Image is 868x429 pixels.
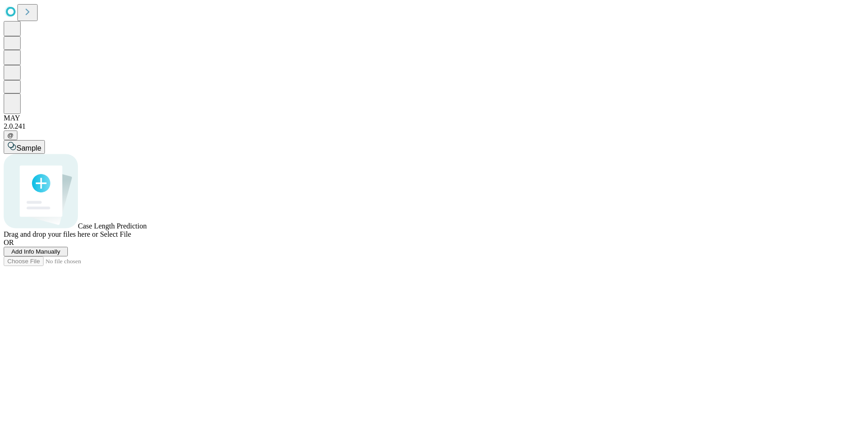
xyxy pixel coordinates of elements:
span: Select File [100,230,131,238]
span: Drag and drop your files here or [4,230,98,238]
span: @ [7,132,14,139]
button: Add Info Manually [4,247,68,256]
span: OR [4,239,14,246]
button: Sample [4,140,45,154]
span: Add Info Manually [11,248,60,255]
div: 2.0.241 [4,122,864,130]
span: Sample [16,144,41,152]
div: MAY [4,114,864,122]
button: @ [4,130,17,140]
span: Case Length Prediction [78,222,147,230]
